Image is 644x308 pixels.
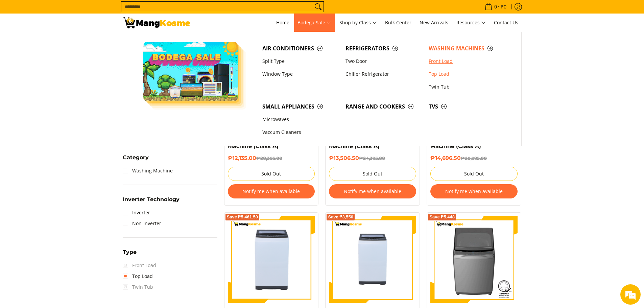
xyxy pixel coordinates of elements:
[345,44,422,53] span: Refrigerators
[123,218,161,229] a: Non-Inverter
[313,2,324,12] button: Search
[493,4,498,9] span: 0
[259,126,342,139] a: Vaccum Cleaners
[453,14,489,32] a: Resources
[294,14,335,32] a: Bodega Sale
[342,68,425,80] a: Chiller Refrigerator
[123,155,149,165] summary: Open
[3,185,129,208] textarea: Type your message and hit 'Enter'
[425,55,508,68] a: Front Load
[461,156,487,161] del: ₱20,995.00
[39,85,93,153] span: We're online!
[259,113,342,126] a: Microwaves
[494,19,518,26] span: Contact Us
[228,167,315,181] button: Sold Out
[228,155,315,162] h6: ₱12,135.00
[259,68,342,80] a: Window Type
[329,155,416,162] h6: ₱13,506.50
[123,155,149,160] span: Category
[197,14,522,32] nav: Main Menu
[262,102,339,111] span: Small Appliances
[336,14,380,32] a: Shop by Class
[259,55,342,68] a: Split Type
[329,167,416,181] button: Sold Out
[430,155,518,162] h6: ₱14,696.50
[297,19,331,27] span: Bodega Sale
[123,282,153,292] span: Twin Tub
[456,19,486,27] span: Resources
[123,17,190,28] img: Washing Machines l Mang Kosme: Home Appliances Warehouse Sale Partner Top Load
[339,19,377,27] span: Shop by Class
[143,42,238,101] img: Bodega Sale
[123,271,153,282] a: Top Load
[430,167,518,181] button: Sold Out
[227,215,258,219] span: Save ₱5,461.50
[342,42,425,55] a: Refrigerators
[111,3,127,20] div: Minimize live chat window
[329,129,393,149] a: Toshiba 9 KG Top Load Non-Inverter Washing Machine (Class A)
[342,100,425,113] a: Range and Cookers
[500,4,507,9] span: ₱0
[123,250,137,255] span: Type
[123,197,180,207] summary: Open
[483,3,508,10] span: •
[425,100,508,113] a: TVs
[256,156,282,161] del: ₱20,395.00
[262,44,339,53] span: Air Conditioners
[123,250,137,260] summary: Open
[382,14,415,32] a: Bulk Center
[385,19,411,26] span: Bulk Center
[359,156,385,161] del: ₱24,395.00
[228,129,292,149] a: Toshiba 8 KG Top Load Non-Inverter Washing Machine (Class A)
[491,14,522,32] a: Contact Us
[328,215,353,219] span: Save ₱3,550
[345,102,422,111] span: Range and Cookers
[430,216,518,303] img: Midea 10.5KG Top Load Inverter Washing Machine (Class A)
[329,184,416,198] button: Notify me when available
[429,44,505,53] span: Washing Machines
[228,184,315,198] button: Notify me when available
[259,42,342,55] a: Air Conditioners
[416,14,452,32] a: New Arrivals
[259,100,342,113] a: Small Appliances
[430,129,507,149] a: Midea 9 KG Top Load Fully-Auto, Inverter Washing Machine (Class A)
[123,260,156,271] span: Front Load
[123,207,150,218] a: Inverter
[430,184,518,198] button: Notify me when available
[420,19,448,26] span: New Arrivals
[342,55,425,68] a: Two Door
[429,102,505,111] span: TVs
[35,38,114,47] div: Chat with us now
[329,216,416,303] img: condura-7.5kg-topload-non-inverter-washing-machine-class-c-full-view-mang-kosme
[123,165,173,176] a: Washing Machine
[425,42,508,55] a: Washing Machines
[228,216,315,303] img: Condura 8.5 KG Top Load Washing Machine (Class A)
[273,14,293,32] a: Home
[429,215,455,219] span: Save ₱5,448
[425,68,508,80] a: Top Load
[276,19,289,26] span: Home
[425,80,508,93] a: Twin Tub
[123,197,180,202] span: Inverter Technology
